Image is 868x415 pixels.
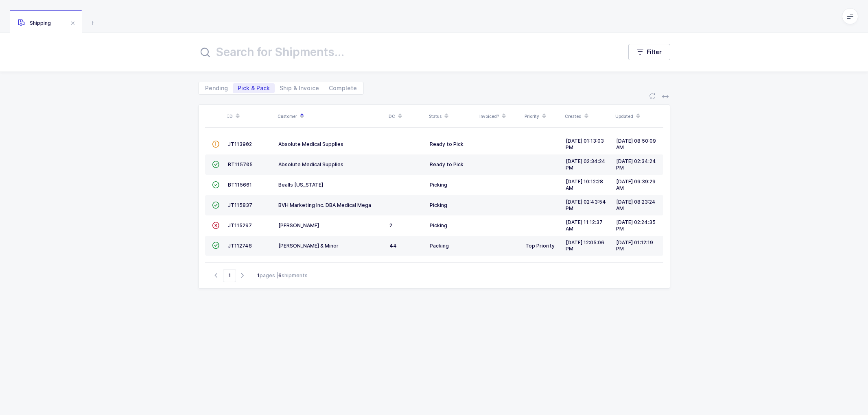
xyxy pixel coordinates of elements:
[212,242,219,248] span: 
[280,85,319,91] span: Ship & Invoice
[616,138,656,150] span: [DATE] 08:50:09 AM
[429,109,474,123] div: Status
[212,222,219,228] span: 
[278,202,371,208] span: BVH Marketing Inc. DBA Medical Mega
[616,158,656,171] span: [DATE] 02:34:24 PM
[430,222,447,228] span: Picking
[205,85,228,91] span: Pending
[389,109,424,123] div: DC
[198,42,612,62] input: Search for Shipments...
[566,239,604,252] span: [DATE] 12:05:06 PM
[228,182,252,188] span: BT115661
[566,178,603,191] span: [DATE] 10:12:28 AM
[212,161,219,167] span: 
[430,141,464,147] span: Ready to Pick
[566,219,603,232] span: [DATE] 11:12:37 AM
[227,109,273,123] div: ID
[257,272,308,279] div: pages | shipments
[616,239,653,252] span: [DATE] 01:12:19 PM
[616,199,656,211] span: [DATE] 08:23:24 AM
[430,182,447,188] span: Picking
[615,109,661,123] div: Updated
[430,202,447,208] span: Picking
[525,109,560,123] div: Priority
[565,109,610,123] div: Created
[238,85,270,91] span: Pick & Pack
[223,269,236,282] span: Go to
[228,202,252,208] span: JT115837
[647,48,662,56] span: Filter
[278,272,282,278] b: 6
[616,219,656,232] span: [DATE] 02:24:35 PM
[628,44,670,60] button: Filter
[228,141,252,147] span: JT113902
[278,182,323,188] span: Bealls [US_STATE]
[212,202,219,208] span: 
[278,161,343,167] span: Absolute Medical Supplies
[228,161,253,167] span: BT115705
[430,243,449,249] span: Packing
[329,85,357,91] span: Complete
[566,138,604,150] span: [DATE] 01:13:03 PM
[278,109,384,123] div: Customer
[430,161,464,167] span: Ready to Pick
[228,222,252,228] span: JT115297
[566,158,606,171] span: [DATE] 02:34:24 PM
[257,272,260,278] b: 1
[212,141,219,147] span: 
[566,199,606,211] span: [DATE] 02:43:54 PM
[389,243,397,249] span: 44
[479,109,520,123] div: Invoiced?
[616,178,656,191] span: [DATE] 09:39:29 AM
[212,182,219,188] span: 
[228,243,252,249] span: JT112748
[278,141,343,147] span: Absolute Medical Supplies
[389,222,392,228] span: 2
[525,243,555,249] span: Top Priority
[18,20,51,26] span: Shipping
[278,222,319,228] span: [PERSON_NAME]
[278,243,339,249] span: [PERSON_NAME] & Minor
